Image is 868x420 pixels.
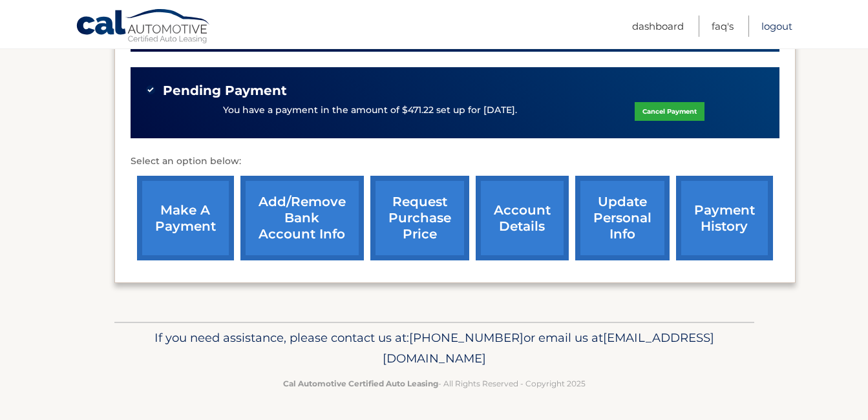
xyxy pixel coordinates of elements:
a: payment history [676,176,773,260]
a: Cal Automotive [76,8,211,46]
a: Logout [761,16,792,37]
p: If you need assistance, please contact us at: or email us at [123,328,746,369]
a: request purchase price [370,176,469,260]
a: Add/Remove bank account info [240,176,364,260]
strong: Cal Automotive Certified Auto Leasing [283,379,438,388]
p: Select an option below: [131,154,779,169]
a: Dashboard [632,16,684,37]
a: FAQ's [712,16,734,37]
a: account details [476,176,569,260]
a: update personal info [575,176,670,260]
span: [PHONE_NUMBER] [409,330,524,345]
a: Cancel Payment [635,102,704,121]
p: - All Rights Reserved - Copyright 2025 [123,377,746,390]
span: [EMAIL_ADDRESS][DOMAIN_NAME] [383,330,714,366]
span: Pending Payment [163,83,287,99]
img: check-green.svg [146,85,155,94]
a: make a payment [137,176,234,260]
p: You have a payment in the amount of $471.22 set up for [DATE]. [223,103,517,118]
